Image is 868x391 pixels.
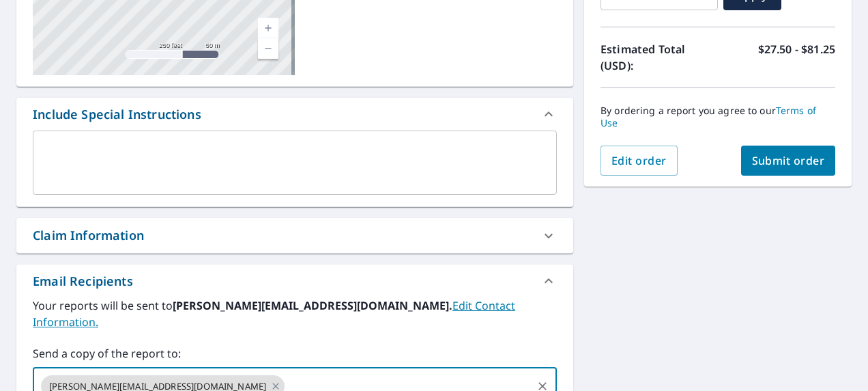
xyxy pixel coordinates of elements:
[601,41,718,74] p: Estimated Total (USD):
[752,153,825,168] span: Submit order
[758,41,835,74] p: $27.50 - $81.25
[173,298,452,313] b: [PERSON_NAME][EMAIL_ADDRESS][DOMAIN_NAME].
[601,104,816,129] a: Terms of Use
[601,146,678,176] button: Edit order
[33,226,144,245] div: Claim Information
[33,105,201,124] div: Include Special Instructions
[16,98,573,131] div: Include Special Instructions
[33,272,133,291] div: Email Recipients
[601,105,835,129] p: By ordering a report you agree to our
[258,18,278,38] a: Current Level 17, Zoom In
[16,265,573,297] div: Email Recipients
[741,146,836,176] button: Submit order
[33,345,557,362] label: Send a copy of the report to:
[16,218,573,253] div: Claim Information
[258,38,278,59] a: Current Level 17, Zoom Out
[33,297,557,330] label: Your reports will be sent to
[611,153,667,168] span: Edit order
